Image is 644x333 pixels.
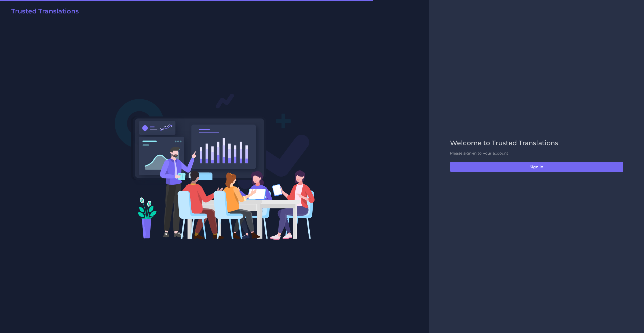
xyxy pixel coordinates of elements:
[11,8,79,15] h2: Trusted Translations
[8,8,79,17] a: Trusted Translations
[450,151,623,156] p: Please sign-in to your account
[450,162,623,172] button: Sign in
[115,93,315,240] img: Login V2
[450,139,623,147] h2: Welcome to Trusted Translations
